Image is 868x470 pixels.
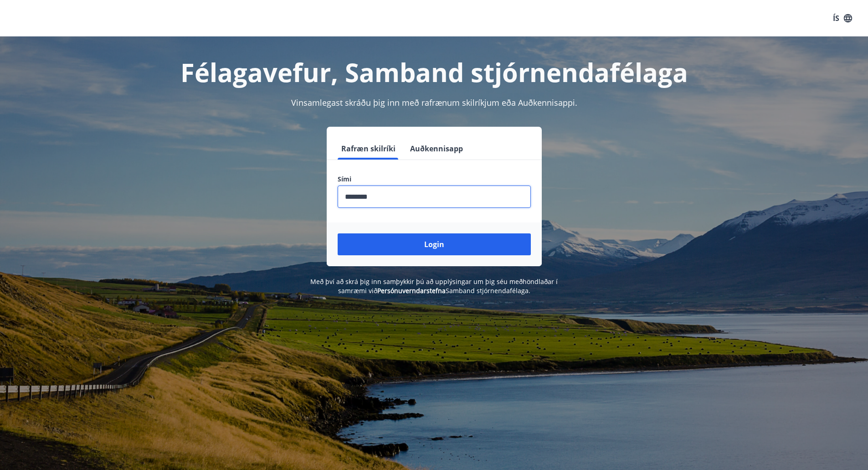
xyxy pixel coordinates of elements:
[338,233,531,255] button: Login
[377,286,446,295] a: Persónuverndarstefna
[338,175,531,184] label: Sími
[291,97,577,108] span: Vinsamlegast skráðu þig inn með rafrænum skilríkjum eða Auðkennisappi.
[310,277,558,295] span: Með því að skrá þig inn samþykkir þú að upplýsingar um þig séu meðhöndlaðar í samræmi við Samband...
[828,10,857,26] button: ÍS
[406,138,467,160] button: Auðkennisapp
[117,55,751,89] h1: Félagavefur, Samband stjórnendafélaga
[338,138,399,160] button: Rafræn skilríki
